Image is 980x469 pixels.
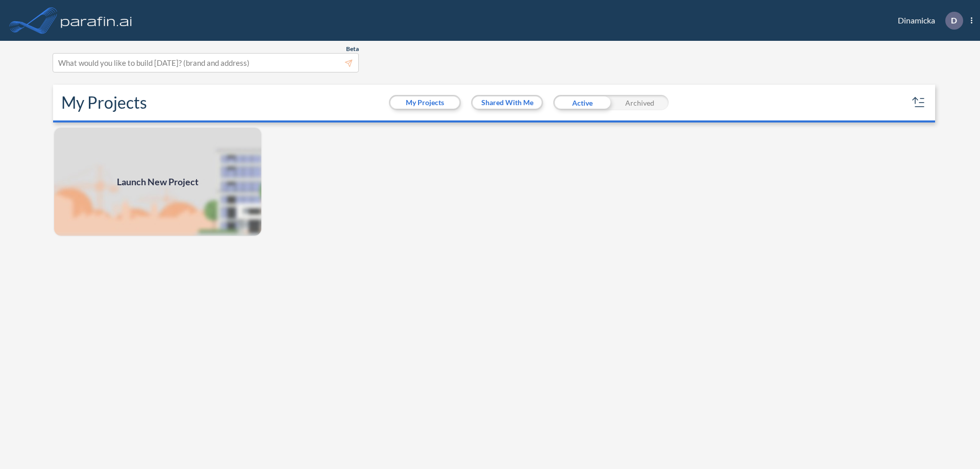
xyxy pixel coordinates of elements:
[53,127,262,237] a: Launch New Project
[61,93,147,112] h2: My Projects
[911,94,927,111] button: sort
[951,16,957,25] p: D
[611,95,669,110] div: Archived
[346,45,359,53] span: Beta
[390,96,459,109] button: My Projects
[117,175,199,189] span: Launch New Project
[59,10,134,31] img: logo
[473,96,542,109] button: Shared With Me
[53,127,262,237] img: add
[553,95,611,110] div: Active
[883,12,972,30] div: Dinamicka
